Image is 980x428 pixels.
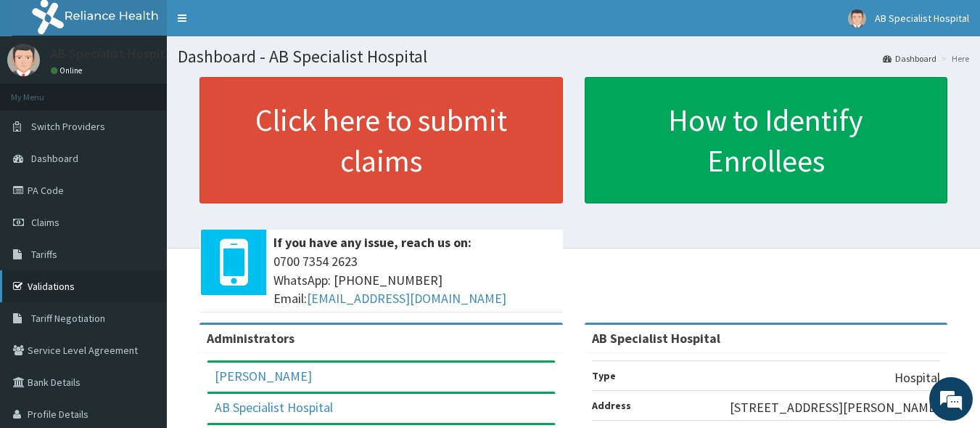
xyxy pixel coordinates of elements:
[938,52,969,65] li: Here
[51,47,176,60] p: AB Specialist Hospital
[592,330,720,347] strong: AB Specialist Hospital
[31,216,59,229] span: Claims
[875,12,969,25] span: AB Specialist Hospital
[848,9,866,28] img: User Image
[894,368,940,387] p: Hospital
[31,312,105,325] span: Tariff Negotiation
[585,77,948,203] a: How to Identify Enrollees
[31,152,78,165] span: Dashboard
[31,248,57,261] span: Tariffs
[207,330,295,347] b: Administrators
[883,52,936,65] a: Dashboard
[307,290,506,307] a: [EMAIL_ADDRESS][DOMAIN_NAME]
[178,47,969,66] h1: Dashboard - AB Specialist Hospital
[31,120,105,133] span: Switch Providers
[51,65,86,76] a: Online
[7,44,40,76] img: User Image
[273,234,472,251] b: If you have any issue, reach us on:
[199,77,563,203] a: Click here to submit claims
[730,398,940,417] p: [STREET_ADDRESS][PERSON_NAME]
[215,368,312,384] a: [PERSON_NAME]
[273,252,556,308] span: 0700 7354 2623 WhatsApp: [PHONE_NUMBER] Email:
[592,369,616,382] b: Type
[592,399,631,412] b: Address
[215,399,333,416] a: AB Specialist Hospital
